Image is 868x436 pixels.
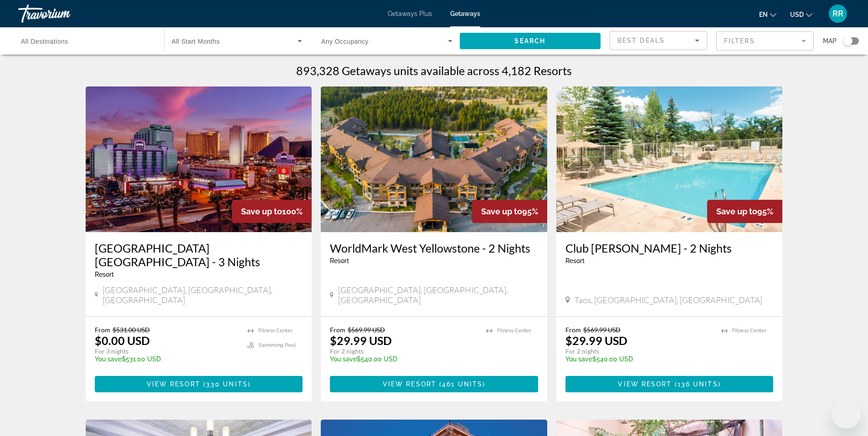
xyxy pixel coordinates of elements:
span: Swimming Pool [258,342,296,348]
span: You save [330,355,357,363]
span: Fitness Center [258,328,293,334]
img: A412O01X.jpg [556,86,783,232]
span: Save up to [241,207,282,216]
button: View Resort(330 units) [95,376,303,392]
span: Fitness Center [732,328,766,334]
p: For 3 nights [95,347,239,355]
p: $540.00 USD [565,355,713,363]
span: All Start Months [172,38,220,45]
span: View Resort [383,380,437,388]
a: Travorium [18,2,109,25]
a: Getaways Plus [388,10,432,17]
p: $0.00 USD [95,334,150,347]
span: All Destinations [21,38,68,45]
div: 95% [472,200,547,223]
p: For 2 nights [330,347,477,355]
span: From [95,326,110,334]
span: [GEOGRAPHIC_DATA], [GEOGRAPHIC_DATA], [GEOGRAPHIC_DATA] [338,285,538,305]
span: View Resort [618,380,672,388]
span: 330 units [206,380,248,388]
span: ( ) [200,380,251,388]
a: WorldMark West Yellowstone - 2 Nights [330,241,538,255]
h1: 893,328 Getaways units available across 4,182 Resorts [296,64,572,77]
p: $531.00 USD [95,355,239,363]
span: [GEOGRAPHIC_DATA], [GEOGRAPHIC_DATA], [GEOGRAPHIC_DATA] [103,285,303,305]
span: ( ) [672,380,721,388]
span: Save up to [481,207,522,216]
a: [GEOGRAPHIC_DATA] [GEOGRAPHIC_DATA] - 3 Nights [95,241,303,269]
span: Resort [330,257,349,264]
span: Search [514,37,545,45]
button: View Resort(136 units) [565,376,774,392]
p: $29.99 USD [330,334,392,347]
button: Filter [716,31,814,51]
a: Getaways [450,10,480,17]
mat-select: Sort by [617,35,699,46]
span: Any Occupancy [321,38,369,45]
span: Resort [565,257,585,264]
span: You save [565,355,592,363]
span: Fitness Center [497,328,531,334]
span: en [759,11,768,18]
button: Search [460,33,601,49]
span: View Resort [147,380,200,388]
span: $531.00 USD [113,326,150,334]
span: RR [832,9,843,18]
button: View Resort(461 units) [330,376,538,392]
span: Save up to [716,207,757,216]
iframe: Button to launch messaging window [832,400,861,429]
button: User Menu [826,4,850,23]
div: 100% [232,200,312,223]
span: From [330,326,345,334]
a: Club [PERSON_NAME] - 2 Nights [565,241,774,255]
p: $540.00 USD [330,355,477,363]
span: USD [790,11,804,18]
img: A411E01X.jpg [321,86,547,232]
span: Map [823,35,837,47]
p: For 2 nights [565,347,713,355]
span: Resort [95,271,114,278]
button: Change language [759,8,776,21]
span: ( ) [437,380,485,388]
img: RM79E01X.jpg [86,86,312,232]
span: $569.99 USD [583,326,621,334]
span: Best Deals [617,37,665,44]
span: Taos, [GEOGRAPHIC_DATA], [GEOGRAPHIC_DATA] [575,295,762,305]
button: Change currency [790,8,812,21]
span: 461 units [442,380,483,388]
span: 136 units [678,380,718,388]
div: 95% [707,200,782,223]
span: $569.99 USD [348,326,385,334]
span: From [565,326,581,334]
p: $29.99 USD [565,334,627,347]
span: You save [95,355,122,363]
